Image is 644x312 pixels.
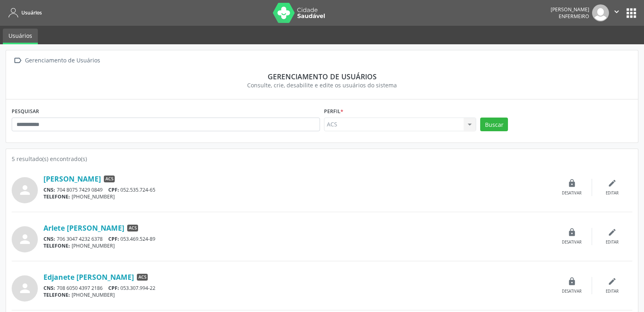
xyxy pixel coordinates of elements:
div: [PERSON_NAME] [551,6,589,13]
div: Gerenciamento de Usuários [23,55,101,66]
label: PESQUISAR [12,105,39,118]
div: Desativar [562,289,582,294]
div: Desativar [562,190,582,196]
i:  [612,7,621,16]
div: Editar [606,289,619,294]
a:  Gerenciamento de Usuários [12,55,101,66]
i:  [12,55,23,66]
i: edit [608,277,617,286]
span: CNS: [43,236,55,242]
span: ACS [104,176,115,183]
i: person [18,281,32,295]
span: ACS [127,225,138,232]
div: [PHONE_NUMBER] [43,291,552,298]
button:  [609,4,624,21]
img: img [592,4,609,21]
div: Consulte, crie, desabilite e edite os usuários do sistema [17,81,627,89]
i: edit [608,179,617,188]
span: CPF: [108,186,119,193]
a: Arlete [PERSON_NAME] [43,223,124,232]
div: 5 resultado(s) encontrado(s) [12,155,632,163]
a: Usuários [3,29,38,44]
span: CNS: [43,186,55,193]
i: lock [568,179,576,188]
div: [PHONE_NUMBER] [43,193,552,200]
i: person [18,232,32,246]
i: person [18,183,32,197]
div: [PHONE_NUMBER] [43,242,552,249]
span: TELEFONE: [43,193,70,200]
button: Buscar [480,118,508,131]
span: TELEFONE: [43,242,70,249]
div: Desativar [562,240,582,245]
a: Usuários [6,6,42,19]
span: CPF: [108,285,119,291]
div: 708 6050 4397 2186 053.307.994-22 [43,285,552,291]
div: Gerenciamento de usuários [17,72,627,81]
span: CNS: [43,285,55,291]
i: lock [568,228,576,237]
a: [PERSON_NAME] [43,174,101,183]
div: Editar [606,190,619,196]
div: Editar [606,240,619,245]
span: TELEFONE: [43,291,70,298]
a: Edjanete [PERSON_NAME] [43,273,134,281]
i: edit [608,228,617,237]
span: ACS [137,274,148,281]
label: Perfil [324,105,343,118]
i: lock [568,277,576,286]
button: apps [624,6,638,20]
div: 706 3047 4232 6378 053.469.524-89 [43,236,552,242]
span: Usuários [21,9,42,16]
span: CPF: [108,236,119,242]
span: Enfermeiro [559,13,589,20]
div: 704 8075 7429 0849 052.535.724-65 [43,186,552,193]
